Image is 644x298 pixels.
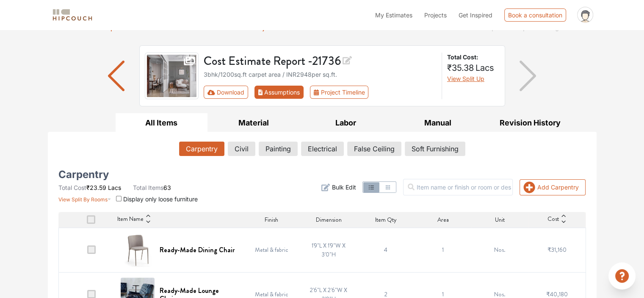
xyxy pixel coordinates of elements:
[58,196,108,203] span: View Split By Rooms
[204,86,437,99] div: Toolbar with button groups
[243,228,300,272] td: Metal & fabric
[520,179,586,195] button: Add Carpentry
[405,142,465,156] button: Soft Furnishing
[58,192,111,203] button: View Split By Rooms
[58,171,109,178] h5: Carpentry
[447,75,484,82] span: View Split Up
[321,183,356,192] button: Bulk Edit
[108,61,124,91] img: arrow left
[547,245,567,254] span: ₹31,160
[547,214,559,225] span: Cost
[300,228,357,272] td: 1'9"L X 1'9"W X 3'0"H
[332,183,356,192] span: Bulk Edit
[424,11,447,19] span: Projects
[447,63,474,73] span: ₹35.38
[520,61,536,91] img: arrow right
[51,8,94,22] img: logo-horizontal.svg
[108,184,121,191] span: Lacs
[204,53,437,68] h3: Cost Estimate Report - 21736
[145,53,199,99] img: gallery
[259,142,298,156] button: Painting
[475,63,494,73] span: Lacs
[179,142,224,156] button: Carpentry
[123,195,198,203] span: Display only loose furniture
[300,113,392,132] button: Labor
[254,86,304,99] button: Assumptions
[459,11,492,19] span: Get Inspired
[495,215,505,224] span: Unit
[471,228,528,272] td: Nos.
[204,86,375,99] div: First group
[403,179,513,195] input: Item name or finish or room or description
[504,8,566,22] div: Book a consultation
[117,214,144,225] span: Item Name
[357,228,415,272] td: 4
[447,74,484,83] button: View Split Up
[121,233,155,267] img: Ready-Made Dining Chair
[204,70,437,79] div: 3bhk / 1200 sq.ft carpet area / INR 2948 per sq.ft.
[316,215,342,224] span: Dimension
[392,113,484,132] button: Manual
[86,184,106,191] span: ₹23.59
[375,11,412,19] span: My Estimates
[301,142,344,156] button: Electrical
[447,53,498,61] strong: Total Cost:
[484,113,576,132] button: Revision History
[347,142,401,156] button: False Ceiling
[51,6,94,25] span: logo-horizontal.svg
[133,184,163,191] span: Total Items
[265,215,278,224] span: Finish
[375,215,397,224] span: Item Qty
[437,215,448,224] span: Area
[133,183,171,192] li: 63
[204,86,248,99] button: Download
[414,228,471,272] td: 1
[207,113,300,132] button: Material
[116,113,208,132] button: All Items
[310,86,368,99] button: Project Timeline
[160,246,235,254] h6: Ready-Made Dining Chair
[58,184,86,191] span: Total Cost
[228,142,255,156] button: Civil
